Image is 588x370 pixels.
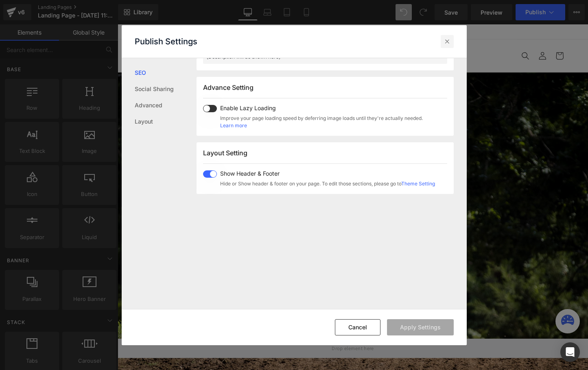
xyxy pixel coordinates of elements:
[401,181,435,187] a: Theme Setting
[203,83,254,91] span: Advance Setting
[184,29,204,37] span: Contact
[203,149,247,157] span: Layout Setting
[22,26,111,39] span: Sports Threads Shop
[387,319,454,335] button: Apply Settings
[179,24,209,41] a: Contact
[220,105,423,111] span: Enable Lazy Loading
[123,24,148,41] a: Home
[20,25,115,41] a: Sports Threads Shop
[128,29,143,37] span: Home
[335,319,380,335] button: Cancel
[135,65,197,81] a: SEO
[135,113,197,130] a: Layout
[148,24,178,41] a: Catalog
[220,122,247,129] a: Learn more
[220,170,435,177] span: Show Header & Footer
[560,342,580,362] div: Open Intercom Messenger
[418,24,436,42] summary: Search
[153,29,173,37] span: Catalog
[219,4,273,11] span: Welcome to our store
[135,37,197,46] p: Publish Settings
[220,180,435,187] span: Hide or Show header & footer on your page. To edit those sections, please go to
[135,81,197,97] a: Social Sharing
[135,97,197,113] a: Advanced
[220,115,423,122] span: Improve your page loading speed by deferring image loads until they're actually needed.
